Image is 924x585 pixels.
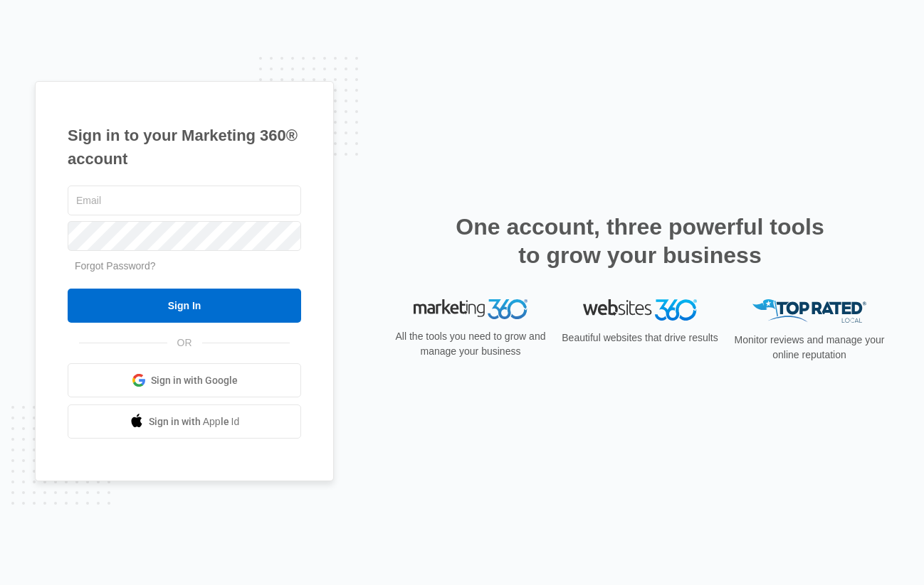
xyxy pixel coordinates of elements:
img: Marketing 360 [414,299,527,319]
p: Monitor reviews and manage your online reputation [730,333,889,363]
span: OR [167,336,202,350]
a: Sign in with Google [68,363,301,397]
span: Sign in with Apple Id [149,414,240,429]
img: Websites 360 [583,299,697,320]
a: Sign in with Apple Id [68,404,301,439]
p: Beautiful websites that drive results [560,331,720,345]
img: Top Rated Local [752,299,866,323]
a: Forgot Password? [75,260,156,272]
h1: Sign in to your Marketing 360® account [68,124,301,171]
input: Email [68,186,301,215]
p: All the tools you need to grow and manage your business [391,329,550,359]
span: Sign in with Google [151,373,238,388]
input: Sign In [68,289,301,323]
h2: One account, three powerful tools to grow your business [451,213,829,269]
